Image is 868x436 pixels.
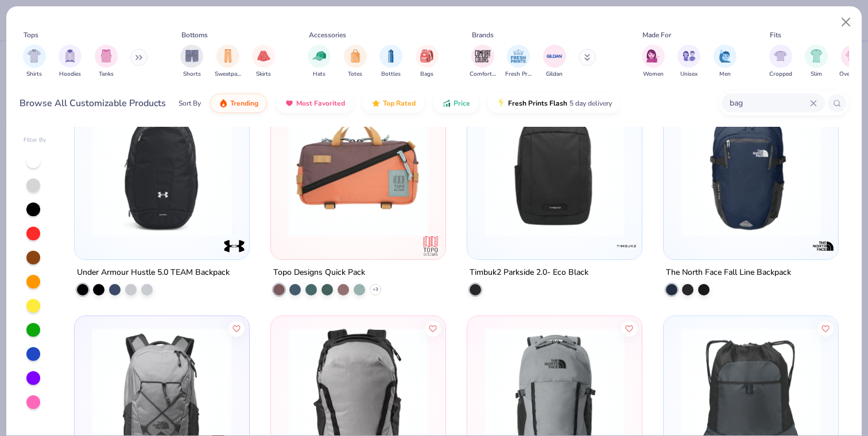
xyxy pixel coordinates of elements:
span: Unisex [680,70,697,79]
div: filter for Comfort Colors [470,45,496,79]
button: Like [817,320,834,336]
span: Hats [313,70,325,79]
button: Like [425,320,441,336]
div: filter for Tanks [95,45,118,79]
img: 18509187-bfd2-4d13-8a1f-64e08e7bb3a5 [479,96,630,236]
img: Topo Designs logo [419,235,442,258]
img: Shirts Image [28,49,41,63]
span: Fresh Prints Flash [508,99,567,108]
div: filter for Sweatpants [215,45,241,79]
span: Bags [420,70,433,79]
div: filter for Bottles [379,45,402,79]
button: filter button [180,45,203,79]
div: Made For [642,30,671,40]
img: TopRated.gif [371,99,381,108]
span: Bottles [381,70,401,79]
div: filter for Totes [344,45,367,79]
div: The North Face Fall Line Backpack [666,266,791,280]
div: filter for Men [714,45,737,79]
span: Men [719,70,731,79]
button: filter button [714,45,737,79]
span: Oversized [839,70,865,79]
button: Most Favorited [276,94,354,113]
div: filter for Hoodies [59,45,82,79]
div: Sort By [179,98,201,108]
img: Slim Image [810,49,823,63]
button: filter button [677,45,700,79]
span: Comfort Colors [470,70,496,79]
img: trending.gif [219,99,228,108]
button: filter button [215,45,241,79]
span: 5 day delivery [569,97,612,110]
button: Fresh Prints Flash5 day delivery [488,94,621,113]
button: filter button [839,45,865,79]
img: Gildan Image [546,48,563,65]
div: Filter By [24,136,46,145]
div: Bottoms [181,30,208,40]
span: Gildan [546,70,563,79]
div: Tops [24,30,38,40]
img: Timbuk2 logo [615,235,638,258]
img: The North Face logo [811,235,834,258]
div: filter for Slim [805,45,828,79]
span: Trending [230,99,258,108]
span: Cropped [769,70,792,79]
div: filter for Unisex [677,45,700,79]
span: Slim [811,70,822,79]
span: Fresh Prints [505,70,532,79]
img: Oversized Image [846,49,859,63]
span: Shirts [26,70,42,79]
button: filter button [344,45,367,79]
img: Unisex Image [683,49,696,63]
div: filter for Bags [416,45,439,79]
button: filter button [543,45,566,79]
div: Brands [472,30,494,40]
button: filter button [805,45,828,79]
img: Hoodies Image [64,49,76,63]
div: filter for Fresh Prints [505,45,532,79]
button: filter button [23,45,46,79]
div: filter for Skirts [252,45,275,79]
img: Cropped Image [774,49,787,63]
span: Top Rated [383,99,416,108]
button: Price [433,94,479,113]
img: Totes Image [349,49,362,63]
img: flash.gif [497,99,506,108]
button: Top Rated [363,94,424,113]
span: Most Favorited [296,99,345,108]
div: Fits [770,30,781,40]
button: filter button [470,45,496,79]
img: Bags Image [420,49,433,63]
div: Topo Designs Quick Pack [273,266,365,280]
img: Under Armour logo [223,235,246,258]
img: Men Image [719,49,731,63]
img: 03de1ee9-5fe8-41d9-80bb-ea31057af2d9 [86,96,238,236]
span: Shorts [183,70,201,79]
div: filter for Shirts [23,45,46,79]
div: Timbuk2 Parkside 2.0- Eco Black [470,266,588,280]
img: Fresh Prints Image [510,48,527,65]
img: 56fb0f7c-ab69-4821-a4eb-e68aa9c76697 [675,96,827,236]
div: filter for Women [642,45,665,79]
button: filter button [59,45,82,79]
img: most_fav.gif [285,99,294,108]
button: filter button [252,45,275,79]
img: Hats Image [313,49,326,63]
span: Price [454,99,470,108]
img: Sweatpants Image [222,49,234,63]
button: Trending [210,94,267,113]
img: Shorts Image [185,49,199,63]
button: filter button [642,45,665,79]
button: filter button [308,45,331,79]
button: Close [835,11,857,33]
span: + 3 [373,286,378,293]
button: filter button [379,45,402,79]
div: Browse All Customizable Products [20,96,166,110]
img: Skirts Image [257,49,270,63]
span: Hoodies [59,70,81,79]
img: 66582bf4-1ded-43ed-8d07-793fe094aa60 [282,96,434,236]
img: Bottles Image [385,49,397,63]
div: filter for Oversized [839,45,865,79]
input: Try "T-Shirt" [728,96,810,110]
div: filter for Shorts [180,45,203,79]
